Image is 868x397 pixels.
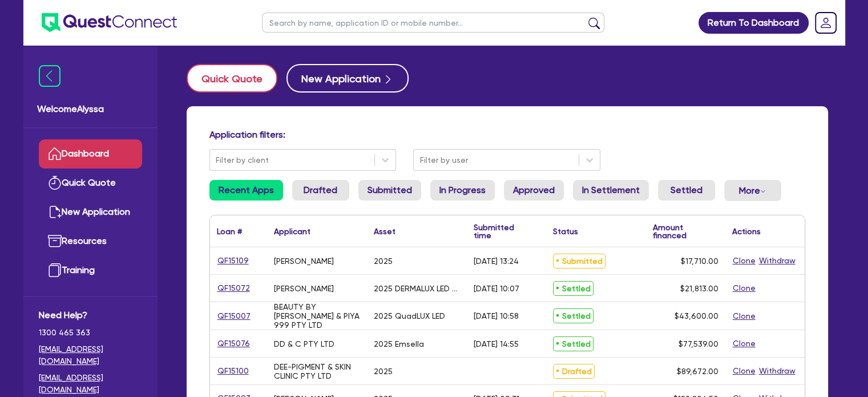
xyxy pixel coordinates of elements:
img: quick-quote [48,176,62,190]
span: Welcome Alyssa [37,102,144,116]
a: Drafted [292,180,349,200]
a: QF15072 [217,282,251,295]
a: [EMAIL_ADDRESS][DOMAIN_NAME] [39,343,142,367]
div: [DATE] 10:07 [474,284,519,293]
span: Drafted [553,364,595,379]
span: $77,539.00 [679,339,718,348]
button: Clone [732,337,756,350]
img: new-application [48,205,62,219]
span: 1300 465 363 [39,327,142,339]
a: In Progress [430,180,495,200]
div: Amount financed [653,223,718,239]
a: New Application [39,198,142,227]
div: 2025 [374,367,393,376]
div: [PERSON_NAME] [274,284,334,293]
span: Settled [553,281,594,296]
a: QF15007 [217,310,251,323]
div: 2025 DERMALUX LED Compact LiTE [374,284,460,293]
div: Asset [374,227,395,235]
button: Clone [732,282,756,295]
a: QF15109 [217,254,249,267]
span: $21,813.00 [680,284,718,293]
div: 2025 [374,256,393,266]
a: Submitted [358,180,421,200]
div: Actions [732,227,761,235]
div: Loan # [217,227,242,235]
button: Withdraw [758,254,796,267]
a: Training [39,256,142,285]
div: [DATE] 10:58 [474,311,519,320]
div: DD & C PTY LTD [274,339,334,348]
button: Quick Quote [187,64,277,93]
a: Quick Quote [187,64,286,93]
a: Approved [504,180,564,200]
div: Submitted time [474,223,529,239]
div: 2025 Emsella [374,339,424,348]
input: Search by name, application ID or mobile number... [262,13,604,33]
div: 2025 QuadLUX LED [374,311,445,320]
span: $89,672.00 [677,367,718,376]
a: Dropdown toggle [811,8,841,38]
a: Dashboard [39,139,142,169]
img: icon-menu-close [39,65,60,87]
div: [PERSON_NAME] [274,256,334,266]
span: $43,600.00 [675,311,718,320]
a: In Settlement [573,180,649,200]
div: BEAUTY BY [PERSON_NAME] & PIYA 999 PTY LTD [274,302,360,330]
span: Settled [553,336,594,351]
span: Need Help? [39,308,142,322]
div: Applicant [274,227,310,235]
a: Return To Dashboard [699,12,809,34]
a: Settled [658,180,715,200]
a: [EMAIL_ADDRESS][DOMAIN_NAME] [39,372,142,396]
div: DEE-PIGMENT & SKIN CLINIC PTY LTD [274,362,360,380]
button: Clone [732,310,756,323]
a: Quick Quote [39,169,142,198]
div: [DATE] 13:24 [474,256,519,266]
a: QF15100 [217,364,249,378]
button: New Application [286,64,409,93]
button: Clone [732,364,756,378]
img: training [48,263,62,277]
img: quest-connect-logo-blue [42,13,177,32]
button: Clone [732,254,756,267]
span: $17,710.00 [681,256,718,266]
div: [DATE] 14:55 [474,339,519,348]
div: Status [553,227,578,235]
button: Withdraw [758,364,796,378]
h4: Application filters: [209,129,805,140]
a: Resources [39,227,142,256]
span: Submitted [553,254,605,268]
img: resources [48,234,62,248]
a: Recent Apps [209,180,283,200]
span: Settled [553,308,594,323]
a: QF15076 [217,337,251,350]
button: Dropdown toggle [724,180,781,201]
